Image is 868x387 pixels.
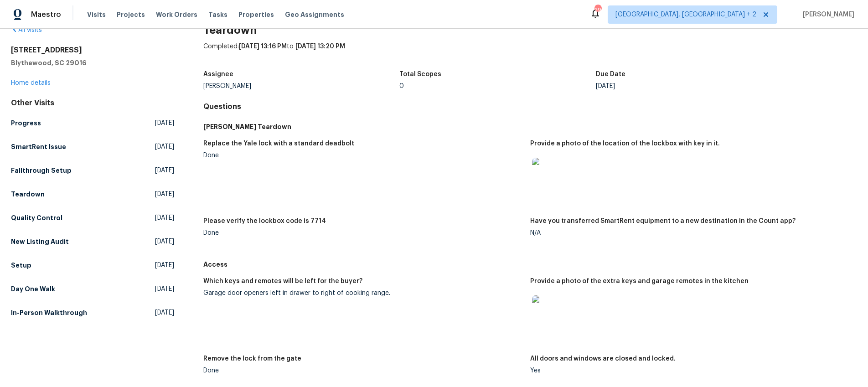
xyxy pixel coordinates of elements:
[530,278,749,284] h5: Provide a photo of the extra keys and garage remotes in the kitchen
[11,58,174,67] h5: Blythewood, SC 29016
[596,83,792,89] div: [DATE]
[203,218,326,224] h5: Please verify the lockbox code is 7714
[31,10,61,19] span: Maestro
[203,140,354,147] h5: Replace the Yale lock with a standard deadbolt
[530,367,850,374] div: Yes
[203,71,233,77] h5: Assignee
[799,10,854,19] span: [PERSON_NAME]
[208,11,227,18] span: Tasks
[11,233,174,250] a: New Listing Audit[DATE]
[285,10,344,19] span: Geo Assignments
[203,260,857,269] h5: Access
[11,142,66,151] h5: SmartRent Issue
[11,257,174,273] a: Setup[DATE]
[11,261,31,270] h5: Setup
[530,230,850,236] div: N/A
[530,140,720,147] h5: Provide a photo of the location of the lockbox with key in it.
[203,367,523,374] div: Done
[11,139,174,155] a: SmartRent Issue[DATE]
[11,115,174,131] a: Progress[DATE]
[596,71,625,77] h5: Due Date
[117,10,145,19] span: Projects
[11,166,72,175] h5: Fallthrough Setup
[203,42,857,66] div: Completed: to
[615,10,756,19] span: [GEOGRAPHIC_DATA], [GEOGRAPHIC_DATA] + 2
[203,230,523,236] div: Done
[155,190,174,199] span: [DATE]
[11,27,42,33] a: All visits
[11,186,174,202] a: Teardown[DATE]
[155,308,174,317] span: [DATE]
[203,290,523,296] div: Garage door openers left in drawer to right of cooking range.
[239,43,287,50] span: [DATE] 13:16 PM
[238,10,274,19] span: Properties
[11,210,174,226] a: Quality Control[DATE]
[155,119,174,128] span: [DATE]
[203,278,362,284] h5: Which keys and remotes will be left for the buyer?
[11,213,62,222] h5: Quality Control
[11,119,41,128] h5: Progress
[87,10,106,19] span: Visits
[11,281,174,297] a: Day One Walk[DATE]
[399,71,441,77] h5: Total Scopes
[11,98,174,108] div: Other Visits
[11,237,69,246] h5: New Listing Audit
[155,237,174,246] span: [DATE]
[203,152,523,159] div: Done
[11,190,45,199] h5: Teardown
[203,356,301,362] h5: Remove the lock from the gate
[530,218,796,224] h5: Have you transferred SmartRent equipment to a new destination in the Count app?
[594,5,601,15] div: 29
[11,162,174,179] a: Fallthrough Setup[DATE]
[11,284,55,294] h5: Day One Walk
[203,83,399,89] div: [PERSON_NAME]
[11,46,174,55] h2: [STREET_ADDRESS]
[203,26,857,35] h2: Teardown
[11,304,174,321] a: In-Person Walkthrough[DATE]
[295,43,345,50] span: [DATE] 13:20 PM
[155,166,174,175] span: [DATE]
[11,308,87,317] h5: In-Person Walkthrough
[155,142,174,151] span: [DATE]
[155,213,174,222] span: [DATE]
[203,122,857,131] h5: [PERSON_NAME] Teardown
[155,284,174,294] span: [DATE]
[156,10,197,19] span: Work Orders
[203,102,857,111] h4: Questions
[11,80,51,86] a: Home details
[399,83,595,89] div: 0
[530,356,676,362] h5: All doors and windows are closed and locked.
[155,261,174,270] span: [DATE]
